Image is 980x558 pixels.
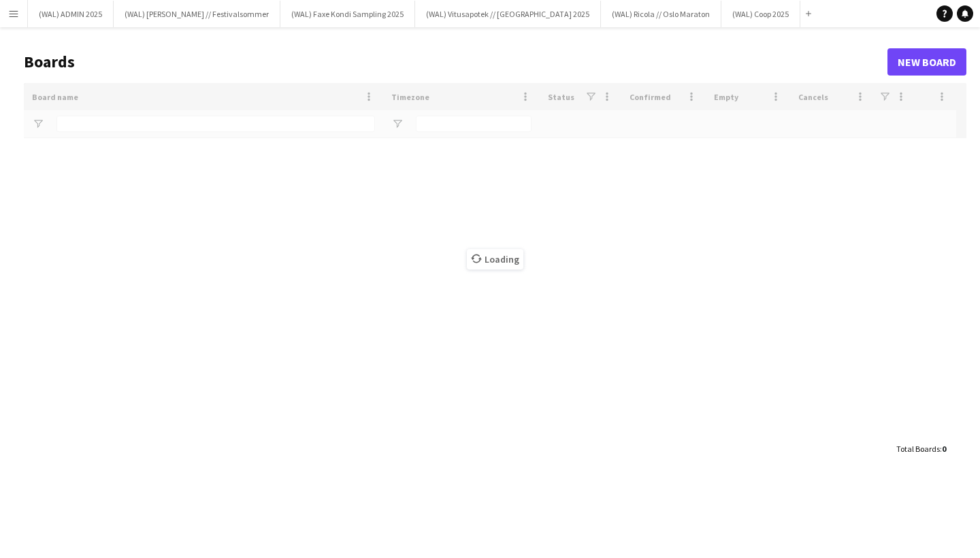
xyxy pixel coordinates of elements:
button: (WAL) ADMIN 2025 [28,1,114,27]
button: (WAL) Ricola // Oslo Maraton [601,1,721,27]
span: Loading [467,249,523,269]
button: (WAL) [PERSON_NAME] // Festivalsommer [114,1,280,27]
h1: Boards [24,52,887,72]
span: Total Boards [896,444,940,454]
button: (WAL) Coop 2025 [721,1,800,27]
span: 0 [942,444,946,454]
button: (WAL) Vitusapotek // [GEOGRAPHIC_DATA] 2025 [415,1,601,27]
a: New Board [887,48,966,76]
button: (WAL) Faxe Kondi Sampling 2025 [280,1,415,27]
div: : [896,436,946,462]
